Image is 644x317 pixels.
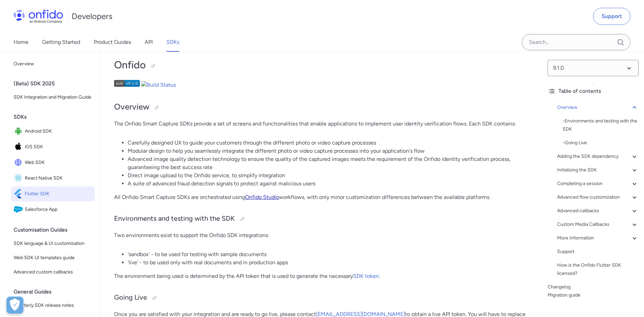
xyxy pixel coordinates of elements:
img: Build Status [141,81,176,89]
a: IconReact Native SDKReact Native SDK [11,171,95,186]
div: Cookie Preferences [6,297,23,314]
a: Home [14,33,29,52]
p: Two environments exist to support the Onfido SDK integrations: [114,231,529,239]
a: Custom Media Callbacks [557,220,639,229]
li: Direct image upload to the Onfido service, to simplify integration [128,171,529,180]
a: -Environments and testing with the SDK [563,117,639,133]
span: iOS SDK [25,142,92,152]
a: Support [557,248,639,256]
div: General Guides [14,285,97,299]
li: Advanced image quality detection technology to ensure the quality of the captured images meets th... [128,155,529,171]
a: Changelog [548,283,639,291]
div: SDKs [14,110,97,124]
li: 'sandbox' - to be used for testing with sample documents [128,250,529,258]
a: Product Guides [94,33,131,52]
a: IconiOS SDKiOS SDK [11,139,95,154]
span: React Native SDK [25,173,92,183]
span: Web SDK [25,158,92,167]
a: Overview [11,57,95,71]
a: Support [593,8,630,25]
a: SDK Integration and Migration Guide [11,90,95,104]
li: A suite of advanced fraud detection signals to protect against malicious users [128,180,529,188]
img: IconWeb SDK [14,158,25,167]
span: Salesforce App [25,205,92,214]
p: The Onfido Smart Capture SDKs provide a set of screens and functionalities that enable applicatio... [114,120,529,128]
a: SDK token [353,273,379,279]
a: How is the Onfido Flutter SDK licensed? [557,261,639,278]
a: Advanced flow customization [557,193,639,201]
h3: Environments and testing with the SDK [114,214,529,224]
img: IconSalesforce App [14,205,25,214]
a: Overview [557,103,639,112]
img: Version [114,80,140,87]
span: Advanced custom callbacks [14,268,92,276]
h1: Onfido [114,58,529,72]
h2: Overview [114,101,529,113]
p: The environment being used is determined by the API token that is used to generate the necessary . [114,272,529,280]
a: Getting Started [42,33,80,52]
h1: Developers [72,11,112,22]
a: Onfido Studio [245,194,279,200]
img: IconiOS SDK [14,142,25,152]
a: SDK language & UI customisation [11,237,95,250]
a: Completing a session [557,180,639,188]
img: IconAndroid SDK [14,127,25,136]
p: All Onfido Smart Capture SDKs are orchestrated using workflows, with only minor customization dif... [114,193,529,201]
button: Open Preferences [6,297,23,314]
input: Onfido search input field [522,34,630,50]
a: -Going Live [563,139,639,147]
span: Quarterly SDK release notes [14,301,92,310]
div: Customisation Guides [14,223,97,237]
span: Web SDK UI templates guide [14,254,92,262]
a: Initializing the SDK [557,166,639,174]
li: 'live' - to be used only with real documents and in production apps [128,258,529,267]
div: - Environments and testing with the SDK [563,117,639,133]
a: API [145,33,153,52]
a: Advanced custom callbacks [11,265,95,279]
a: SDKs [166,33,179,52]
h3: Going Live [114,293,529,303]
a: IconSalesforce AppSalesforce App [11,202,95,217]
img: IconReact Native SDK [14,173,25,183]
span: Flutter SDK [25,189,92,199]
span: Android SDK [25,127,92,136]
a: Web SDK UI templates guide [11,251,95,265]
div: Table of contents [548,87,639,95]
a: Adding the SDK dependency [557,152,639,161]
a: Advanced callbacks [557,207,639,215]
div: - Going Live [563,139,639,147]
span: SDK Integration and Migration Guide [14,93,92,101]
a: More Information [557,234,639,242]
div: (Beta) SDK 2025 [14,77,97,90]
a: Quarterly SDK release notes [11,299,95,312]
a: Migration guide [548,291,639,299]
span: SDK language & UI customisation [14,239,92,248]
a: IconWeb SDKWeb SDK [11,155,95,170]
img: IconFlutter SDK [14,189,25,199]
li: Modular design to help you seamlessly integrate the different photo or video capture processes in... [128,147,529,155]
li: Carefully designed UX to guide your customers through the different photo or video capture processes [128,139,529,147]
img: Onfido Logo [14,10,63,23]
span: Overview [14,60,92,68]
a: IconFlutter SDKFlutter SDK [11,186,95,201]
a: IconAndroid SDKAndroid SDK [11,124,95,139]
